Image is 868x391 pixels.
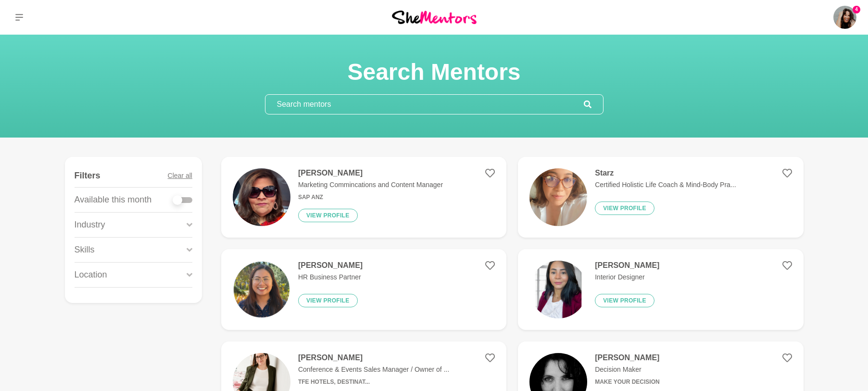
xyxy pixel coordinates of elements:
h4: Starz [595,168,736,178]
img: 231d6636be52241877ec7df6b9df3e537ea7a8ca-1080x1080.png [233,261,290,318]
a: [PERSON_NAME]Marketing Commincations and Content ManagerSAP ANZView profile [221,157,506,238]
p: HR Business Partner [298,272,363,282]
a: [PERSON_NAME]HR Business PartnerView profile [221,249,506,330]
p: Interior Designer [595,272,659,282]
h1: Search Mentors [265,58,604,87]
h4: [PERSON_NAME] [595,353,659,363]
a: StarzCertified Holistic Life Coach & Mind-Body Pra...View profile [518,157,803,238]
h6: Make Your Decision [595,378,659,386]
img: She Mentors Logo [392,11,477,24]
h6: TFE Hotels, Destinat... [298,378,449,386]
p: Conference & Events Sales Manager / Owner of ... [298,365,449,375]
h6: SAP ANZ [298,194,443,201]
a: Taliah-Kate (TK) Byron4 [833,6,856,29]
img: 672c9e0f5c28f94a877040268cd8e7ac1f2c7f14-1080x1350.png [529,261,587,318]
p: Skills [75,243,95,256]
button: View profile [298,209,358,222]
button: View profile [595,202,654,215]
img: aa23f5878ab499289e4fcd759c0b7f51d43bf30b-1200x1599.jpg [233,168,290,226]
input: Search mentors [265,95,584,114]
p: Marketing Commincations and Content Manager [298,180,443,190]
h4: [PERSON_NAME] [298,168,443,178]
img: Taliah-Kate (TK) Byron [833,6,856,29]
h4: [PERSON_NAME] [298,353,449,363]
p: Certified Holistic Life Coach & Mind-Body Pra... [595,180,736,190]
button: View profile [298,294,358,307]
a: [PERSON_NAME]Interior DesignerView profile [518,249,803,330]
h4: [PERSON_NAME] [298,261,363,270]
span: 4 [853,6,860,13]
p: Location [75,268,107,281]
p: Available this month [75,193,152,206]
button: Clear all [168,164,192,187]
button: View profile [595,294,654,307]
p: Industry [75,218,105,231]
h4: Filters [75,170,101,181]
p: Decision Maker [595,365,659,375]
h4: [PERSON_NAME] [595,261,659,270]
img: ec11b24c0aac152775f8df71426d334388dc0d10-1080x1920.jpg [529,168,587,226]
